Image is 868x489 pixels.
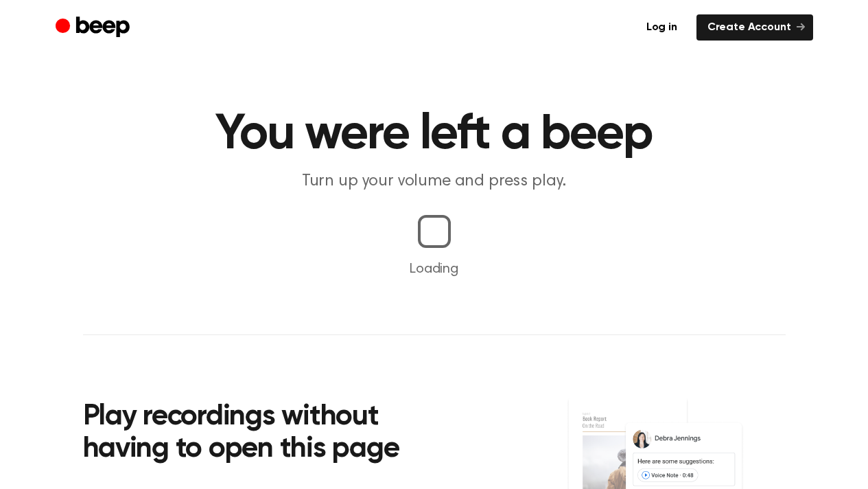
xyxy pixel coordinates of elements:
h1: You were left a beep [83,110,786,159]
h2: Play recordings without having to open this page [83,401,453,466]
a: Beep [56,14,133,41]
p: Turn up your volume and press play. [171,170,698,193]
a: Create Account [696,14,813,41]
p: Loading [16,259,852,280]
a: Log in [635,14,688,41]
